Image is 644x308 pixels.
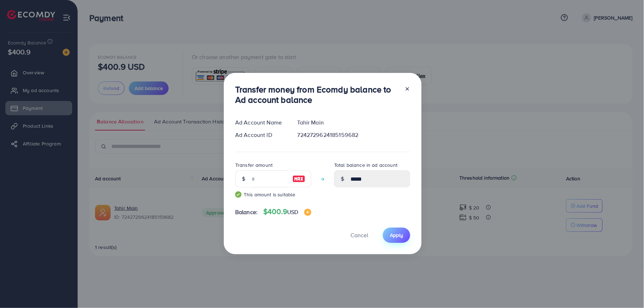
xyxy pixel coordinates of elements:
[383,228,410,243] button: Apply
[342,228,377,243] button: Cancel
[292,118,416,127] div: Tahir Main
[304,209,311,216] img: image
[292,175,305,183] img: image
[390,232,403,239] span: Apply
[287,208,298,216] span: USD
[292,131,416,139] div: 7242729624185159682
[235,161,273,169] label: Transfer amount
[614,276,639,303] iframe: Chat
[229,118,292,127] div: Ad Account Name
[235,191,242,198] img: guide
[350,231,368,239] span: Cancel
[229,131,292,139] div: Ad Account ID
[334,161,397,169] label: Total balance in ad account
[263,207,311,216] h4: $400.9
[235,191,311,198] small: This amount is suitable
[235,208,258,216] span: Balance:
[235,84,399,105] h3: Transfer money from Ecomdy balance to Ad account balance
